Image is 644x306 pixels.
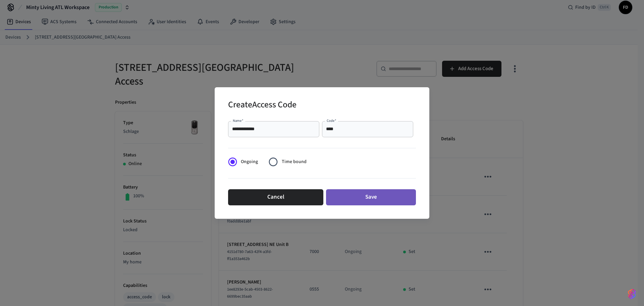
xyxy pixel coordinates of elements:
label: Name [233,118,244,123]
span: Ongoing [241,158,258,165]
h2: Create Access Code [228,95,297,116]
button: Cancel [228,189,323,205]
label: Code [327,118,336,123]
button: Save [326,189,416,205]
span: Time bound [282,158,307,165]
img: SeamLogoGradient.69752ec5.svg [628,289,636,299]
